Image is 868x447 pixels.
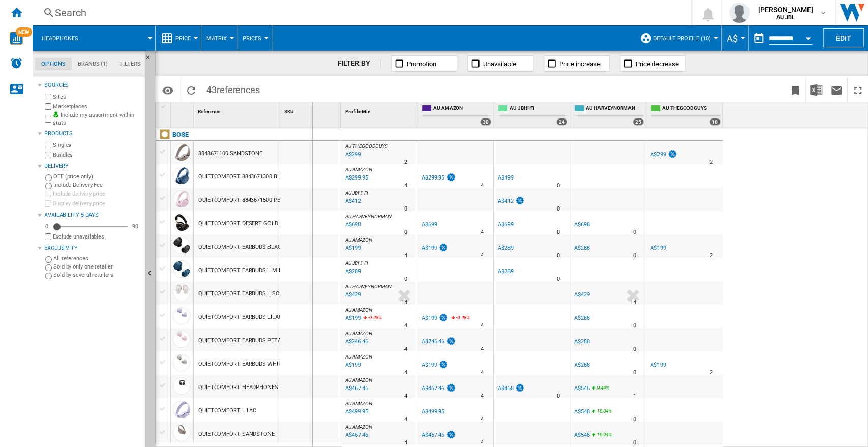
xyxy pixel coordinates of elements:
[481,227,484,237] div: Delivery Time : 4 days
[420,220,437,230] div: A$699
[573,313,590,323] div: A$288
[344,196,361,206] div: Last updated : Wednesday, 8 October 2025 05:04
[45,200,51,207] input: Display delivery price
[597,385,606,391] span: 9.44
[345,143,388,149] span: AU THEGOODGUYS
[420,430,456,440] div: A$467.46
[282,102,341,118] div: Sort None
[785,78,805,102] button: Bookmark this report
[496,266,514,277] div: A$289
[557,204,560,214] div: Delivery Time : 0 day
[345,190,368,196] span: AU JBHI-FI
[596,430,602,442] i: %
[806,78,826,102] button: Download in Excel
[648,102,723,128] div: AU THEGOODGUYS 10 offers sold by AU THEGOODGUYS
[198,259,313,282] div: QUIETCOMFORT EARBUDS II MIDNIGHT BLUE
[573,360,590,370] div: A$288
[483,60,516,68] span: Unavailable
[727,25,743,51] div: A$
[496,383,525,394] div: A$468
[38,25,150,51] div: Headphones
[345,214,392,219] span: AU HARVEYNORMAN
[422,362,437,368] div: A$199
[45,264,52,271] input: Sold by only one retailer
[574,245,590,251] div: A$288
[344,407,368,417] div: Last updated : Wednesday, 8 October 2025 03:31
[198,235,284,259] div: QUIETCOMFORT EARBUDS BLACK
[344,220,361,230] div: Last updated : Tuesday, 7 October 2025 16:42
[43,223,51,230] div: 0
[420,360,448,370] div: A$199
[404,344,407,354] div: Delivery Time : 4 days
[175,25,196,51] button: Price
[574,432,590,438] div: A$548
[729,3,750,23] img: profile.jpg
[243,25,266,51] div: Prices
[498,198,514,204] div: A$412
[404,321,407,331] div: Delivery Time : 4 days
[344,430,368,440] div: Last updated : Wednesday, 8 October 2025 03:04
[284,109,294,114] span: SKU
[344,266,361,277] div: Last updated : Wednesday, 8 October 2025 05:10
[422,221,437,228] div: A$699
[130,223,141,230] div: 90
[649,360,666,370] div: A$199
[586,105,644,113] span: AU HARVEYNORMAN
[344,243,361,253] div: Last updated : Wednesday, 8 October 2025 03:05
[407,60,436,68] span: Promotion
[557,274,560,284] div: Delivery Time : 0 day
[10,57,22,69] img: alerts-logo.svg
[650,245,666,251] div: A$199
[345,284,392,289] span: AU HARVEYNORMAN
[42,25,88,51] button: Headphones
[145,51,157,69] button: Hide
[574,362,590,368] div: A$288
[498,245,514,251] div: A$289
[53,233,141,241] label: Exclude unavailables
[42,35,78,42] span: Headphones
[345,167,372,172] span: AU AMAZON
[158,81,178,99] button: Options
[722,25,749,51] md-menu: Currency
[53,111,141,127] label: Include my assortment within stats
[574,385,590,392] div: A$545
[572,102,646,128] div: AU HARVEYNORMAN 25 offers sold by AU HARVEYNORMAN
[574,338,590,345] div: A$288
[404,251,407,261] div: Delivery Time : 4 days
[456,315,466,320] span: -0.48
[206,35,227,42] span: Matrix
[53,222,128,232] md-slider: Availability
[198,142,262,165] div: 8843671100 SANDSTONE
[53,200,141,207] label: Display delivery price
[630,297,636,308] div: Delivery Time : 14 days
[749,28,769,48] button: md-calendar
[633,251,636,261] div: Delivery Time : 0 day
[640,25,716,51] div: Default profile (10)
[636,60,679,68] span: Price decrease
[344,360,361,370] div: Last updated : Wednesday, 8 October 2025 03:31
[344,383,368,394] div: Last updated : Wednesday, 8 October 2025 03:31
[404,157,407,167] div: Delivery Time : 2 days
[198,376,296,399] div: QUIETCOMFORT HEADPHONES BLACK
[620,55,686,72] button: Price decrease
[649,243,666,253] div: A$199
[55,6,665,20] div: Search
[574,291,590,298] div: A$429
[45,103,51,110] input: Marketplaces
[653,25,716,51] button: Default profile (10)
[175,35,191,42] span: Price
[206,25,232,51] div: Matrix
[710,368,713,378] div: Delivery Time : 2 days
[198,329,298,352] div: QUIETCOMFORT EARBUDS PETAL PINK
[344,173,368,183] div: Last updated : Wednesday, 8 October 2025 03:31
[343,102,417,118] div: Profile Min Sort None
[653,35,711,42] span: Default profile (10)
[481,344,484,354] div: Delivery Time : 4 days
[422,408,444,415] div: A$499.95
[597,432,609,437] span: 10.04
[574,408,590,415] div: A$548
[557,391,560,401] div: Delivery Time : 0 day
[446,337,456,345] img: promotionV3.png
[45,233,51,240] input: Display delivery price
[404,204,407,214] div: Delivery Time : 0 day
